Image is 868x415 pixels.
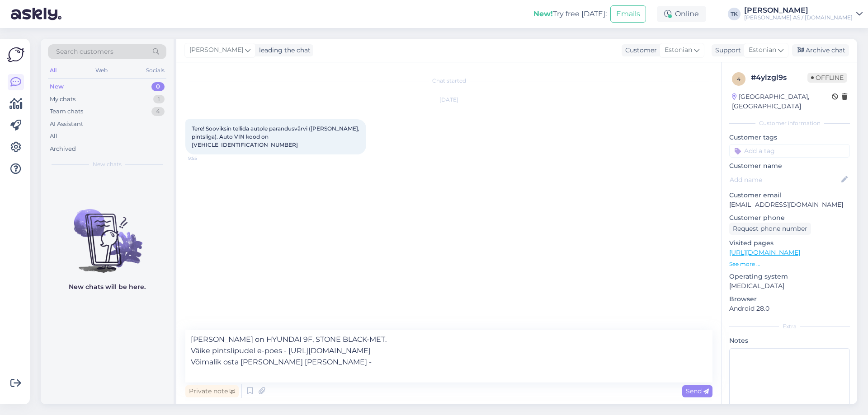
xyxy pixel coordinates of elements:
[729,191,850,200] p: Customer email
[729,304,850,313] p: Android 28.0
[188,155,222,162] span: 9:55
[185,385,239,397] div: Private note
[729,336,850,345] p: Notes
[751,72,807,83] div: # 4ylzgl9s
[729,161,850,171] p: Customer name
[48,65,58,76] div: All
[50,132,57,141] div: All
[7,46,24,63] img: Askly Logo
[50,145,76,154] div: Archived
[657,6,706,22] div: Online
[94,65,109,76] div: Web
[50,120,83,129] div: AI Assistant
[729,119,850,127] div: Customer information
[744,14,853,21] div: [PERSON_NAME] AS / [DOMAIN_NAME]
[50,95,75,104] div: My chats
[729,260,850,268] p: See more ...
[189,45,243,55] span: [PERSON_NAME]
[749,45,776,55] span: Estonian
[744,7,863,21] a: [PERSON_NAME][PERSON_NAME] AS / [DOMAIN_NAME]
[533,9,607,19] div: Try free [DATE]:
[729,213,850,223] p: Customer phone
[69,282,146,292] p: New chats will be here.
[744,7,853,14] div: [PERSON_NAME]
[56,47,113,56] span: Search customers
[185,77,712,85] div: Chat started
[729,281,850,291] p: [MEDICAL_DATA]
[792,44,849,56] div: Archive chat
[533,9,553,18] b: New!
[622,46,657,55] div: Customer
[665,45,692,55] span: Estonian
[732,92,832,111] div: [GEOGRAPHIC_DATA], [GEOGRAPHIC_DATA]
[729,248,800,256] a: [URL][DOMAIN_NAME]
[151,82,165,91] div: 0
[151,107,165,116] div: 4
[728,8,741,20] div: TK
[729,223,811,235] div: Request phone number
[185,330,712,382] textarea: [PERSON_NAME] on HYUNDAI 9F, STONE BLACK-MET. Väike pintslipudel e-poes - [URL][DOMAIN_NAME] Võim...
[255,46,311,55] div: leading the chat
[712,46,741,55] div: Support
[729,322,850,331] div: Extra
[192,125,361,148] span: Tere! Sooviksin tellida autole parandusvärvi ([PERSON_NAME], pintsliga). Auto VIN kood on [VEHICL...
[50,82,64,91] div: New
[729,133,850,142] p: Customer tags
[144,65,166,76] div: Socials
[729,272,850,281] p: Operating system
[730,175,840,185] input: Add name
[807,73,847,83] span: Offline
[93,160,122,168] span: New chats
[153,95,165,104] div: 1
[729,144,850,158] input: Add a tag
[610,5,646,23] button: Emails
[729,238,850,248] p: Visited pages
[50,107,83,116] div: Team chats
[686,387,709,395] span: Send
[729,294,850,304] p: Browser
[41,193,174,274] img: No chats
[729,200,850,210] p: [EMAIL_ADDRESS][DOMAIN_NAME]
[737,75,741,82] span: 4
[185,96,712,104] div: [DATE]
